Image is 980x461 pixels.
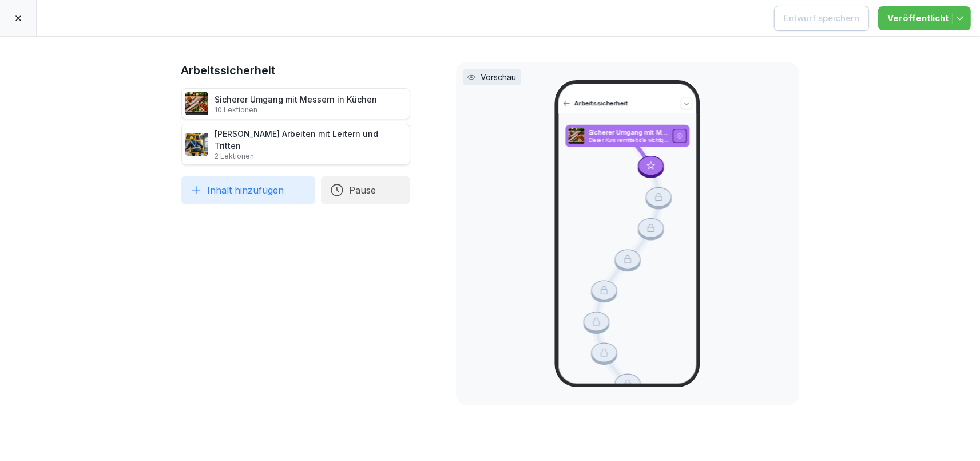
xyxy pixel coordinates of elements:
[774,6,869,31] button: Entwurf speichern
[181,62,410,79] h1: Arbeitssicherheit
[215,152,406,161] p: 2 Lektionen
[878,6,971,30] button: Veröffentlicht
[181,124,410,165] div: [PERSON_NAME] Arbeiten mit Leitern und Tritten2 Lektionen
[321,176,410,204] button: Pause
[574,99,677,108] p: Arbeitssicherheit
[185,92,208,115] img: bnqppd732b90oy0z41dk6kj2.png
[215,105,378,115] p: 10 Lektionen
[215,93,378,115] div: Sicherer Umgang mit Messern in Küchen
[481,71,517,83] p: Vorschau
[215,128,406,161] div: [PERSON_NAME] Arbeiten mit Leitern und Tritten
[784,12,859,25] div: Entwurf speichern
[588,137,668,144] p: Dieser Kurs vermittelt die wichtigsten Sicherheitsmaßnahmen und Techniken für den sicheren und ef...
[185,133,208,156] img: v7bxruicv7vvt4ltkcopmkzf.png
[588,128,668,137] p: Sicherer Umgang mit Messern in Küchen
[181,88,410,119] div: Sicherer Umgang mit Messern in Küchen10 Lektionen
[568,128,584,145] img: bnqppd732b90oy0z41dk6kj2.png
[181,176,315,204] button: Inhalt hinzufügen
[887,12,962,25] div: Veröffentlicht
